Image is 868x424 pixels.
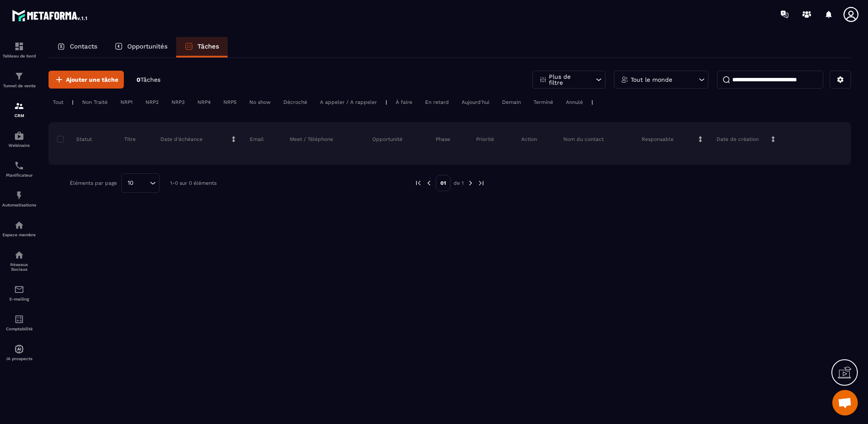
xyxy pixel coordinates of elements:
[717,136,759,143] p: Date de création
[14,344,24,354] img: automations
[250,136,264,143] p: Email
[2,278,36,308] a: emailemailE-mailing
[476,136,494,143] p: Priorité
[2,124,36,154] a: automationsautomationsWebinaire
[2,35,36,65] a: formationformationTableau de bord
[391,97,417,107] div: À faire
[642,136,674,143] p: Responsable
[591,99,593,105] p: |
[140,76,160,83] span: Tâches
[2,308,36,338] a: accountantaccountantComptabilité
[2,95,36,124] a: formationformationCRM
[49,97,68,107] div: Tout
[14,284,24,295] img: email
[167,97,189,107] div: NRP3
[467,179,474,187] img: next
[14,101,24,111] img: formation
[290,136,333,143] p: Meet / Téléphone
[14,250,24,260] img: social-network
[457,97,494,107] div: Aujourd'hui
[78,97,112,107] div: Non Traité
[59,136,92,143] p: Statut
[106,37,176,57] a: Opportunités
[521,136,537,143] p: Action
[562,97,587,107] div: Annulé
[14,314,24,324] img: accountant
[219,97,241,107] div: NRP5
[2,232,36,237] p: Espace membre
[425,179,433,187] img: prev
[2,143,36,148] p: Webinaire
[279,97,311,107] div: Décroché
[124,136,136,143] p: Titre
[197,43,219,50] p: Tâches
[2,113,36,118] p: CRM
[70,180,117,186] p: Éléments par page
[14,220,24,230] img: automations
[14,190,24,201] img: automations
[498,97,525,107] div: Demain
[372,136,403,143] p: Opportunité
[2,54,36,58] p: Tableau de bord
[49,37,106,57] a: Contacts
[549,74,586,86] p: Plus de filtre
[127,43,168,50] p: Opportunités
[116,97,137,107] div: NRP1
[2,173,36,178] p: Planificateur
[421,97,453,107] div: En retard
[14,71,24,81] img: formation
[141,97,163,107] div: NRP2
[176,37,228,57] a: Tâches
[2,65,36,95] a: formationformationTunnel de vente
[477,179,485,187] img: next
[245,97,275,107] div: No show
[414,179,422,187] img: prev
[125,178,137,188] span: 10
[14,160,24,171] img: scheduler
[49,71,124,89] button: Ajouter une tâche
[2,356,36,361] p: IA prospects
[193,97,215,107] div: NRP4
[2,184,36,214] a: automationsautomationsAutomatisations
[160,136,203,143] p: Date d’échéance
[385,99,387,105] p: |
[66,75,118,84] span: Ajouter une tâche
[70,43,97,50] p: Contacts
[12,8,89,23] img: logo
[121,173,160,193] div: Search for option
[454,180,464,186] p: de 1
[170,180,217,186] p: 1-0 sur 0 éléments
[563,136,604,143] p: Nom du contact
[2,297,36,301] p: E-mailing
[137,76,160,84] p: 0
[436,136,450,143] p: Phase
[832,390,858,415] a: Ouvrir le chat
[2,327,36,331] p: Comptabilité
[631,77,672,83] p: Tout le monde
[14,131,24,141] img: automations
[2,83,36,88] p: Tunnel de vente
[529,97,557,107] div: Terminé
[436,175,451,191] p: 01
[137,178,148,188] input: Search for option
[72,99,74,105] p: |
[2,214,36,244] a: automationsautomationsEspace membre
[2,154,36,184] a: schedulerschedulerPlanificateur
[316,97,381,107] div: A appeler / A rappeler
[14,41,24,52] img: formation
[2,262,36,272] p: Réseaux Sociaux
[2,244,36,278] a: social-networksocial-networkRéseaux Sociaux
[2,203,36,207] p: Automatisations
